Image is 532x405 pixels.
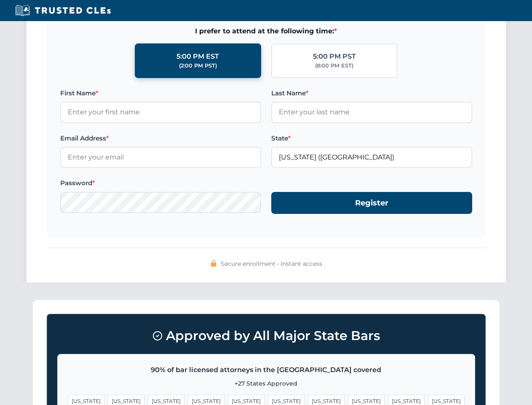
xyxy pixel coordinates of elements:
[68,364,465,375] p: 90% of bar licensed attorneys in the [GEOGRAPHIC_DATA] covered
[60,26,472,37] span: I prefer to attend at the following time:
[176,51,219,62] div: 5:00 PM EST
[13,4,113,17] img: Trusted CLEs
[60,102,261,123] input: Enter your first name
[271,147,472,168] input: Arizona (AZ)
[60,133,261,143] label: Email Address
[271,192,472,214] button: Register
[60,88,261,98] label: First Name
[313,51,356,62] div: 5:00 PM PST
[68,379,465,388] p: +27 States Approved
[271,133,472,143] label: State
[60,147,261,168] input: Enter your email
[221,259,322,268] span: Secure enrollment • Instant access
[271,102,472,123] input: Enter your last name
[271,88,472,98] label: Last Name
[60,178,261,188] label: Password
[57,324,475,347] h3: Approved by All Major State Bars
[179,62,217,70] div: (2:00 PM PST)
[210,260,217,267] img: 🔒
[315,62,353,70] div: (8:00 PM EST)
